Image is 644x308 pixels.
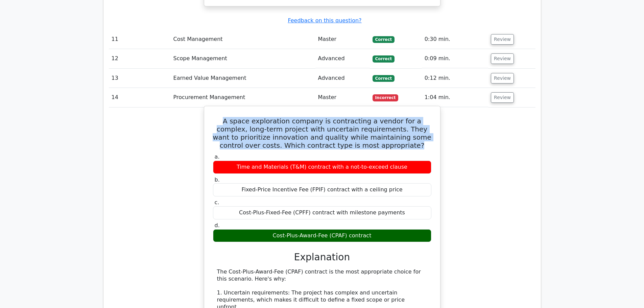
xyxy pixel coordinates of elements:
[491,53,514,64] button: Review
[171,69,315,88] td: Earned Value Management
[315,88,370,107] td: Master
[422,30,488,49] td: 0:30 min.
[422,88,488,107] td: 1:04 min.
[422,49,488,68] td: 0:09 min.
[171,30,315,49] td: Cost Management
[315,49,370,68] td: Advanced
[215,199,219,206] span: c.
[109,49,171,68] td: 12
[422,69,488,88] td: 0:12 min.
[373,55,395,62] span: Correct
[217,252,427,263] h3: Explanation
[213,206,431,219] div: Cost-Plus-Fixed-Fee (CPFF) contract with milestone payments
[491,73,514,84] button: Review
[373,36,395,43] span: Correct
[213,161,431,174] div: Time and Materials (T&M) contract with a not-to-exceed clause
[373,94,399,101] span: Incorrect
[212,117,432,149] h5: A space exploration company is contracting a vendor for a complex, long-term project with uncerta...
[171,49,315,68] td: Scope Management
[109,30,171,49] td: 11
[213,229,431,242] div: Cost-Plus-Award-Fee (CPAF) contract
[171,88,315,107] td: Procurement Management
[213,183,431,196] div: Fixed-Price Incentive Fee (FPIF) contract with a ceiling price
[491,92,514,103] button: Review
[288,17,361,24] a: Feedback on this question?
[373,75,395,82] span: Correct
[109,69,171,88] td: 13
[215,153,220,160] span: a.
[109,88,171,107] td: 14
[315,69,370,88] td: Advanced
[315,30,370,49] td: Master
[491,34,514,45] button: Review
[215,222,220,229] span: d.
[215,176,220,183] span: b.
